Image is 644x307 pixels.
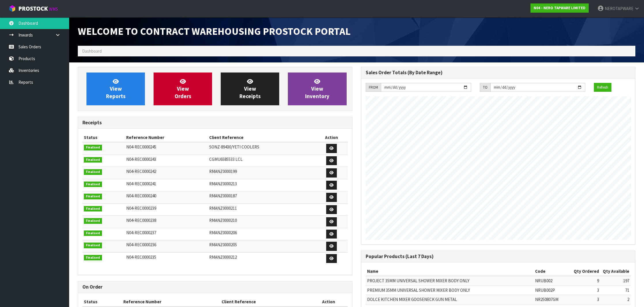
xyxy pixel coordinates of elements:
[366,295,534,304] td: DOLCE KITCHEN MIXER GOOSENECK GUN METAL
[122,297,220,306] th: Reference Number
[221,73,279,105] a: ViewReceipts
[309,297,348,306] th: Action
[209,181,237,186] span: RMANZ0000213
[84,255,102,261] span: Finalised
[84,206,102,212] span: Finalised
[84,243,102,248] span: Finalised
[534,5,586,10] strong: N04 - NERO TAPWARE LIMITED
[18,5,48,12] span: ProStock
[571,267,600,276] th: Qty Ordered
[78,25,351,38] span: Welcome to Contract Warehousing ProStock Portal
[126,169,156,174] span: N04-REC0000242
[82,120,348,125] h3: Receipts
[480,83,490,92] div: TO
[366,70,631,75] h3: Sales Order Totals (By Date Range)
[126,193,156,199] span: N04-REC0000240
[84,218,102,224] span: Finalised
[49,6,58,12] small: WMS
[571,285,600,295] td: 3
[316,133,348,142] th: Action
[600,267,631,276] th: Qty Available
[209,242,237,247] span: RMANZ0000205
[126,181,156,186] span: N04-REC0000241
[84,182,102,187] span: Finalised
[220,297,309,306] th: Client Reference
[534,295,571,304] td: NR250807GM
[366,267,534,276] th: Name
[84,157,102,163] span: Finalised
[125,133,208,142] th: Reference Number
[571,295,600,304] td: 3
[82,284,348,290] h3: On Order
[126,144,156,150] span: N04-REC0000245
[9,5,16,12] img: cube-alt.png
[366,83,381,92] div: FROM
[600,285,631,295] td: 71
[600,276,631,285] td: 197
[600,295,631,304] td: 2
[209,218,237,223] span: RMANZ0000210
[534,267,571,276] th: Code
[209,193,237,199] span: RMANZ0000187
[209,205,237,211] span: RMANZ0000211
[208,133,315,142] th: Client Reference
[82,133,125,142] th: Status
[84,230,102,236] span: Finalised
[106,78,126,100] span: View Reports
[209,144,259,150] span: SONZ-89430/YETI COOLERS
[366,285,534,295] td: PREMIUM 35MM UNIVERSAL SHOWER MIXER BODY ONLY
[84,145,102,150] span: Finalised
[126,205,156,211] span: N04-REC0000239
[84,194,102,199] span: Finalised
[126,230,156,235] span: N04-REC0000237
[209,157,243,162] span: CGMU6585533 LCL
[175,78,191,100] span: View Orders
[239,78,261,100] span: View Receipts
[126,242,156,247] span: N04-REC0000236
[366,276,534,285] td: PROJECT 35MM UNIVERSAL SHOWER MIXER BODY ONLY
[534,285,571,295] td: NRUB002P
[534,276,571,285] td: NRUB002
[82,297,122,306] th: Status
[288,73,346,105] a: ViewInventory
[209,254,237,260] span: RMANZ0000212
[126,254,156,260] span: N04-REC0000235
[209,230,237,235] span: RMANZ0000206
[86,73,145,105] a: ViewReports
[126,157,156,162] span: N04-REC0000243
[154,73,212,105] a: ViewOrders
[209,169,237,174] span: RMANZ0000199
[571,276,600,285] td: 9
[82,48,102,54] span: Dashboard
[605,6,633,11] span: NEROTAPWARE
[305,78,329,100] span: View Inventory
[594,83,611,92] button: Refresh
[126,218,156,223] span: N04-REC0000238
[84,169,102,175] span: Finalised
[366,254,631,259] h3: Popular Products (Last 7 Days)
